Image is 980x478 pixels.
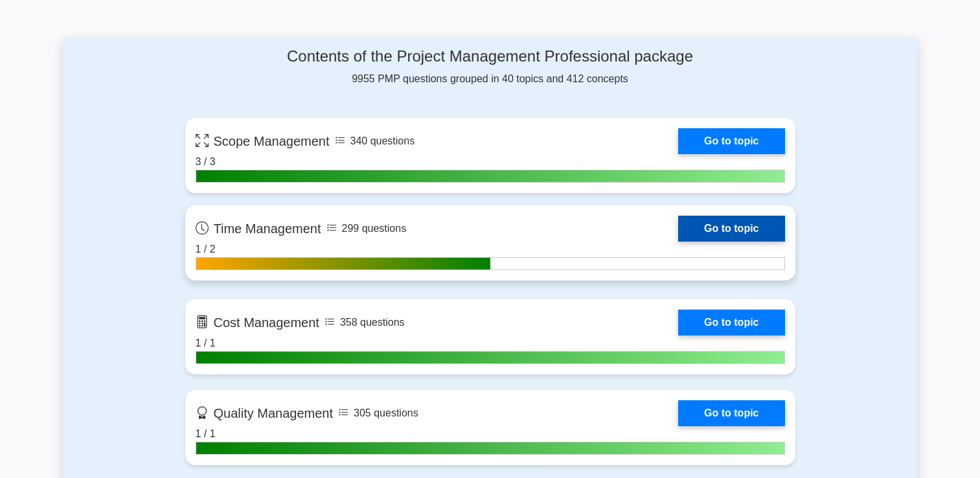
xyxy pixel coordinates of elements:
div: 9955 PMP questions grouped in 40 topics and 412 concepts [185,47,795,87]
a: Go to topic [678,400,784,426]
a: Go to topic [678,216,784,242]
a: Go to topic [678,128,784,154]
h4: Contents of the Project Management Professional package [185,47,795,66]
a: Go to topic [678,310,784,336]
